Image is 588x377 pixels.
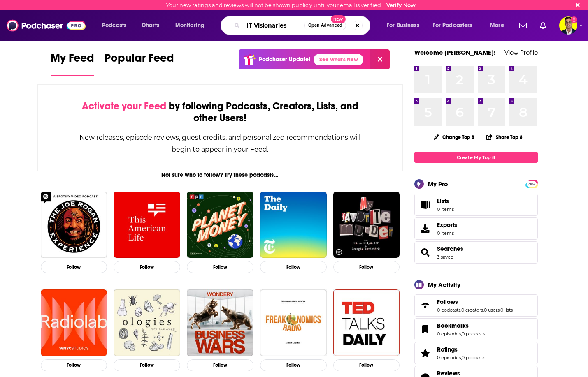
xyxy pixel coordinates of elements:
[82,100,166,112] span: Activate your Feed
[428,281,460,289] div: My Activity
[437,322,485,329] a: Bookmarks
[437,230,457,236] span: 0 items
[51,51,94,70] span: My Feed
[417,247,434,258] a: Searches
[490,20,504,31] span: More
[429,132,480,142] button: Change Top 8
[437,298,458,305] span: Follows
[259,56,310,63] p: Podchaser Update!
[166,2,416,8] div: Your new ratings and reviews will not be shown publicly until your email is verified.
[114,192,180,258] img: This American Life
[260,192,327,258] img: The Daily
[314,54,363,65] a: See What's New
[417,300,434,311] a: Follows
[414,152,538,163] a: Create My Top 8
[414,342,538,364] span: Ratings
[187,261,253,273] button: Follow
[437,298,513,305] a: Follows
[516,19,530,32] a: Show notifications dropdown
[333,289,400,356] img: TED Talks Daily
[102,20,126,31] span: Podcasts
[243,19,304,32] input: Search podcasts, credits, & more...
[437,221,457,229] span: Exports
[414,49,496,56] a: Welcome [PERSON_NAME]!
[437,346,458,353] span: Ratings
[104,51,174,76] a: Popular Feed
[170,19,215,32] button: open menu
[387,20,419,31] span: For Business
[417,347,434,359] a: Ratings
[484,19,514,32] button: open menu
[437,346,485,353] a: Ratings
[381,19,430,32] button: open menu
[500,307,500,313] span: ,
[260,261,327,273] button: Follow
[504,49,538,56] a: View Profile
[559,16,577,35] button: Show profile menu
[41,192,107,258] img: The Joe Rogan Experience
[187,289,253,356] img: Business Wars
[433,20,472,31] span: For Podcasters
[228,16,378,35] div: Search podcasts, credits, & more...
[187,192,253,258] img: Planet Money
[437,322,469,329] span: Bookmarks
[114,289,180,356] img: Ologies with Alie Ward
[437,307,460,313] a: 0 podcasts
[414,294,538,317] span: Follows
[187,359,253,371] button: Follow
[136,19,164,32] a: Charts
[41,289,107,356] img: Radiolab
[460,307,461,313] span: ,
[437,206,454,212] span: 0 items
[437,197,449,205] span: Lists
[486,129,523,145] button: Share Top 8
[41,359,107,371] button: Follow
[559,16,577,35] span: Logged in as BrettLarson
[142,20,159,31] span: Charts
[484,307,500,313] a: 0 users
[114,359,180,371] button: Follow
[308,23,342,28] span: Open Advanced
[500,307,513,313] a: 0 lists
[461,355,462,361] span: ,
[260,289,327,356] img: Freakonomics Radio
[571,16,577,23] svg: Email not verified
[96,19,137,32] button: open menu
[175,20,205,31] span: Monitoring
[437,355,461,361] a: 0 episodes
[537,19,549,32] a: Show notifications dropdown
[428,180,448,188] div: My Pro
[461,331,462,337] span: ,
[333,192,400,258] img: My Favorite Murder with Karen Kilgariff and Georgia Hardstark
[559,16,577,35] img: User Profile
[333,359,400,371] button: Follow
[331,15,346,23] span: New
[417,223,434,234] span: Exports
[462,355,485,361] a: 0 podcasts
[414,217,538,240] a: Exports
[437,245,463,252] a: Searches
[428,19,484,32] button: open menu
[79,132,362,155] div: New releases, episode reviews, guest credits, and personalized recommendations will begin to appe...
[437,197,454,205] span: Lists
[104,51,174,70] span: Popular Feed
[51,51,94,76] a: My Feed
[333,261,400,273] button: Follow
[414,194,538,216] a: Lists
[414,318,538,340] span: Bookmarks
[417,324,434,335] a: Bookmarks
[79,100,362,124] div: by following Podcasts, Creators, Lists, and other Users!
[304,21,346,30] button: Open AdvancedNew
[260,359,327,371] button: Follow
[437,254,453,260] a: 3 saved
[461,307,483,313] a: 0 creators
